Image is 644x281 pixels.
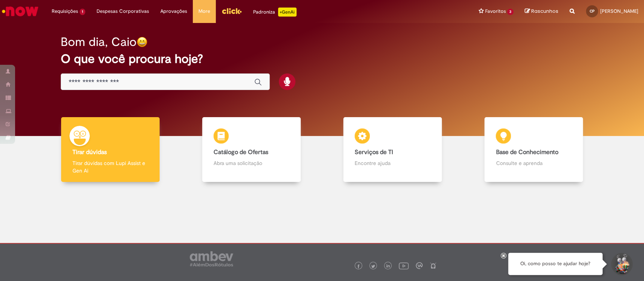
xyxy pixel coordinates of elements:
[399,261,409,270] img: logo_footer_youtube.png
[610,253,633,275] button: Iniciar Conversa de Suporte
[357,264,360,268] img: logo_footer_facebook.png
[181,117,322,182] a: Catálogo de Ofertas Abra uma solicitação
[190,251,233,266] img: logo_footer_ambev_rotulo_gray.png
[160,8,187,15] span: Aprovações
[198,8,210,15] span: More
[52,8,78,15] span: Requisições
[507,9,513,15] span: 3
[600,8,638,14] span: [PERSON_NAME]
[386,264,390,269] img: logo_footer_linkedin.png
[485,8,506,15] span: Favoritos
[61,52,583,66] h2: O que você procura hoje?
[531,8,558,15] span: Rascunhos
[416,262,423,269] img: logo_footer_workplace.png
[322,117,463,182] a: Serviços de TI Encontre ajuda
[430,262,437,269] img: logo_footer_naosei.png
[214,148,268,156] b: Catálogo de Ofertas
[525,8,558,15] a: Rascunhos
[97,8,149,15] span: Despesas Corporativas
[61,35,137,49] h2: Bom dia, Caio
[253,8,297,17] div: Padroniza
[80,9,85,15] span: 1
[137,37,148,47] img: happy-face.png
[355,159,430,167] p: Encontre ajuda
[72,148,107,156] b: Tirar dúvidas
[463,117,604,182] a: Base de Conhecimento Consulte e aprenda
[214,159,289,167] p: Abra uma solicitação
[590,9,595,14] span: CP
[72,159,148,174] p: Tirar dúvidas com Lupi Assist e Gen Ai
[1,4,40,19] img: ServiceNow
[221,5,242,17] img: click_logo_yellow_360x200.png
[40,117,181,182] a: Tirar dúvidas Tirar dúvidas com Lupi Assist e Gen Ai
[496,159,572,167] p: Consulte e aprenda
[496,148,558,156] b: Base de Conhecimento
[371,264,375,268] img: logo_footer_twitter.png
[278,8,297,17] p: +GenAi
[355,148,393,156] b: Serviços de TI
[508,253,603,275] div: Oi, como posso te ajudar hoje?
